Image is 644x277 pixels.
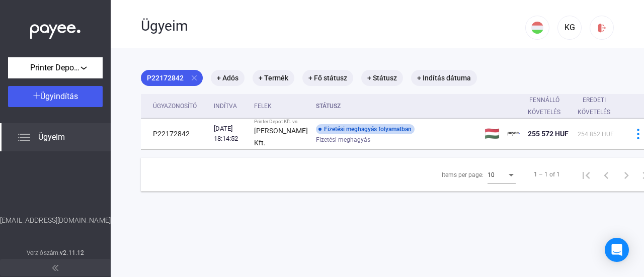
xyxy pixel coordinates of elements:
img: list.svg [18,131,30,143]
div: Indítva [214,100,237,112]
span: 255 572 HUF [528,130,569,138]
img: plus-white.svg [33,92,40,99]
mat-icon: close [190,73,199,82]
div: Open Intercom Messenger [605,238,629,262]
div: Ügyazonosító [153,100,197,112]
button: Ügyindítás [8,86,103,107]
mat-chip: P22172842 [141,70,203,86]
strong: [PERSON_NAME] Kft. [254,127,308,147]
mat-chip: + Adós [211,70,245,86]
span: Fizetési meghagyás [316,134,370,146]
div: Fennálló követelés [528,94,570,118]
mat-chip: + Státusz [361,70,403,86]
mat-chip: + Fő státusz [302,70,353,86]
div: 1 – 1 of 1 [534,168,560,180]
button: Previous page [596,164,616,184]
span: Printer Depot Kft. [30,62,80,74]
button: Printer Depot Kft. [8,57,103,78]
td: 🇭🇺 [480,119,504,149]
div: Printer Depot Kft. vs [254,119,308,125]
button: Next page [616,164,636,184]
button: First page [576,164,596,184]
div: Fennálló követelés [528,94,560,118]
mat-select: Items per page: [488,168,516,180]
div: Ügyeim [141,18,525,35]
span: Ügyindítás [40,91,78,101]
button: KG [557,16,582,40]
div: Eredeti követelés [578,94,610,118]
span: Ügyeim [38,131,65,143]
img: white-payee-white-dot.svg [30,19,80,39]
div: KG [561,22,578,34]
img: more-blue [633,129,643,139]
div: Ügyazonosító [153,100,206,112]
div: Eredeti követelés [578,94,619,118]
div: Felek [254,100,308,112]
div: Felek [254,100,272,112]
img: HU [531,22,543,34]
img: payee-logo [508,128,520,140]
div: [DATE] 18:14:52 [214,124,246,144]
th: Státusz [312,94,480,119]
div: Fizetési meghagyás folyamatban [316,124,415,134]
button: HU [525,16,549,40]
img: logout-red [597,23,607,33]
mat-chip: + Indítás dátuma [411,70,477,86]
div: Indítva [214,100,246,112]
span: 254 852 HUF [578,131,614,138]
img: arrow-double-left-grey.svg [52,265,58,271]
span: 10 [488,171,495,178]
div: Items per page: [442,169,484,181]
strong: v2.11.12 [60,249,84,256]
mat-chip: + Termék [253,70,294,86]
button: logout-red [590,16,614,40]
td: P22172842 [141,119,210,149]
